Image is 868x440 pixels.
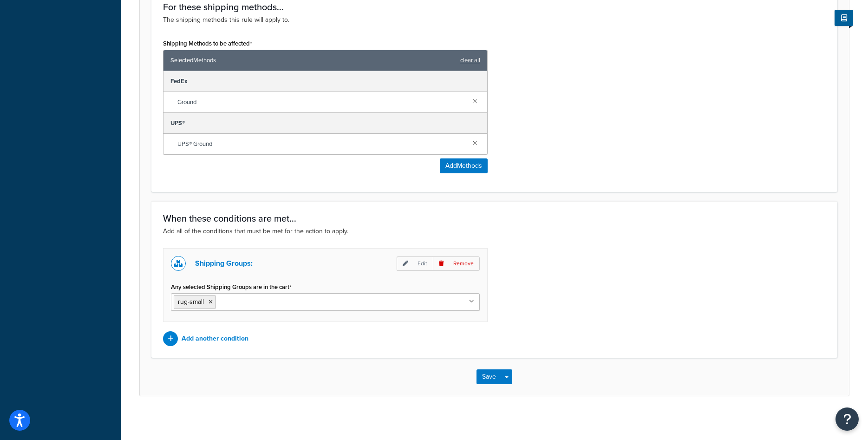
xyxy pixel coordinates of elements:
[397,256,433,271] p: Edit
[476,369,502,384] button: Save
[178,297,204,307] span: rug-small
[835,10,853,26] button: Show Help Docs
[433,256,480,271] p: Remove
[835,407,859,431] button: Open Resource Center
[177,138,465,151] span: UPS® Ground
[177,96,465,109] span: Ground
[163,226,826,236] p: Add all of the conditions that must be met for the action to apply.
[460,54,480,67] a: clear all
[163,213,826,223] h3: When these conditions are met...
[163,40,252,47] label: Shipping Methods to be affected
[163,15,826,25] p: The shipping methods this rule will apply to.
[163,113,487,134] div: UPS®
[182,332,248,345] p: Add another condition
[195,257,253,270] p: Shipping Groups:
[171,283,292,291] label: Any selected Shipping Groups are in the cart
[440,158,488,173] button: AddMethods
[163,71,487,92] div: FedEx
[163,2,826,12] h3: For these shipping methods...
[170,54,456,67] span: Selected Methods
